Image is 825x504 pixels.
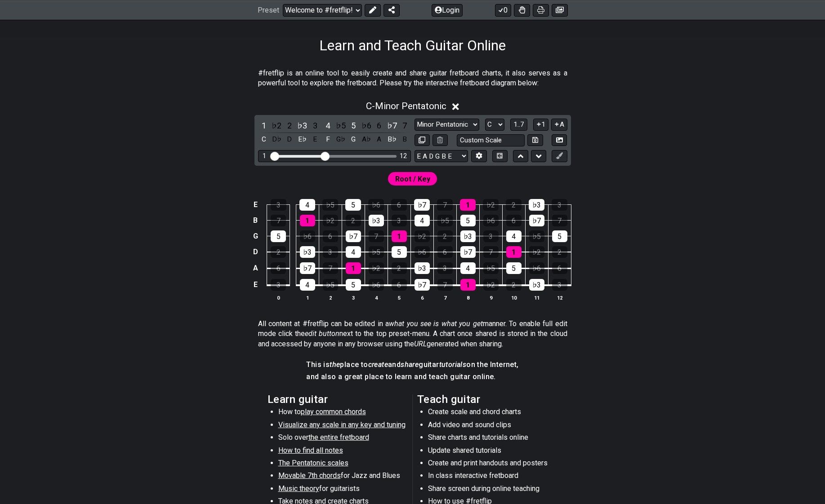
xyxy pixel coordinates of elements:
button: Print [533,4,549,16]
div: ♭6 [529,262,544,274]
div: toggle pitch class [284,133,295,146]
select: Scale [415,119,479,131]
button: Share Preset [384,4,400,16]
div: 7 [552,215,567,226]
button: 0 [495,4,511,16]
button: Copy [415,134,430,146]
div: 6 [506,215,522,226]
select: Tonic/Root [485,119,504,131]
div: toggle scale degree [361,119,372,132]
div: 2 [392,262,407,274]
div: 1 [300,215,315,226]
div: ♭2 [529,246,544,258]
div: ♭2 [483,279,499,291]
div: 2 [552,246,567,258]
th: 6 [410,293,433,302]
div: toggle scale degree [348,119,359,132]
div: ♭3 [460,230,476,242]
div: ♭6 [415,246,430,258]
div: ♭2 [369,262,384,274]
th: 10 [502,293,525,302]
em: what you see is what you get [389,319,483,328]
div: 5 [346,279,361,291]
div: 3 [483,230,499,242]
div: 5 [345,199,361,211]
div: 12 [400,152,407,160]
th: 2 [319,293,342,302]
td: D [250,244,261,260]
span: The Pentatonic scales [278,459,348,467]
div: 3 [271,199,286,211]
button: Create image [552,4,568,16]
em: edit button [305,329,339,338]
th: 7 [433,293,456,302]
div: 4 [346,246,361,258]
h2: Teach guitar [417,394,558,404]
select: Tuning [415,150,468,162]
p: All content at #fretflip can be edited in a manner. To enable full edit mode click the next to th... [258,319,567,349]
div: 3 [271,279,286,291]
span: Music theory [278,484,319,493]
div: 6 [391,199,407,211]
div: ♭2 [415,230,430,242]
div: 7 [483,246,499,258]
div: 2 [506,279,522,291]
div: ♭5 [483,262,499,274]
div: toggle pitch class [296,133,308,146]
select: Preset [283,4,362,16]
div: 7 [437,199,453,211]
em: URL [414,340,427,348]
div: 6 [552,262,567,274]
span: First enable full edit mode to edit [395,172,430,186]
button: Store user defined scale [527,134,543,146]
div: 5 [506,262,522,274]
button: Move down [531,150,546,162]
span: Preset [258,6,279,14]
h2: Learn guitar [268,394,408,404]
button: Login [432,4,463,16]
div: 6 [323,230,338,242]
div: 5 [392,246,407,258]
div: toggle pitch class [309,133,321,146]
div: toggle pitch class [348,133,359,146]
button: Edit Tuning [471,150,486,162]
div: ♭7 [346,230,361,242]
div: ♭5 [322,199,338,211]
th: 3 [342,293,365,302]
div: 1 [346,262,361,274]
button: Delete [433,134,448,146]
button: Create Image [552,134,567,146]
li: for guitarists [278,484,406,496]
div: 3 [437,262,453,274]
li: Create scale and chord charts [428,407,556,420]
div: 1 [460,199,476,211]
div: 3 [323,246,338,258]
h1: Learn and Teach Guitar Online [319,37,506,54]
li: for Jazz and Blues [278,471,406,483]
div: toggle scale degree [296,119,308,132]
li: Share screen during online teaching [428,484,556,496]
div: 4 [415,215,430,226]
div: 4 [300,279,315,291]
div: toggle pitch class [361,133,372,146]
div: 6 [437,246,453,258]
li: Share charts and tutorials online [428,433,556,445]
p: #fretflip is an online tool to easily create and share guitar fretboard charts, it also serves as... [258,68,567,88]
th: 8 [456,293,479,302]
div: toggle pitch class [373,133,385,146]
div: 3 [552,199,567,211]
td: G [250,228,261,244]
td: A [250,260,261,277]
span: How to find all notes [278,446,343,455]
span: the entire fretboard [308,433,369,442]
button: 1..7 [510,119,527,131]
li: In class interactive fretboard [428,471,556,483]
div: 1 [392,230,407,242]
div: 7 [437,279,453,291]
li: Create and print handouts and posters [428,458,556,471]
button: Edit Preset [365,4,381,16]
div: toggle pitch class [399,133,410,146]
div: ♭5 [323,279,338,291]
div: toggle scale degree [399,119,410,132]
th: 5 [388,293,410,302]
